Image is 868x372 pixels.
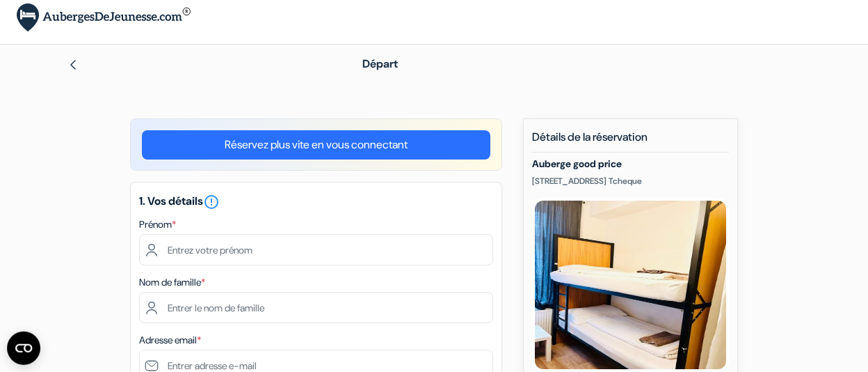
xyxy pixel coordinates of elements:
input: Entrez votre prénom [139,234,493,265]
p: [STREET_ADDRESS] Tcheque [532,176,729,187]
a: Réservez plus vite en vous connectant [142,130,490,160]
button: Ouvrir le widget CMP [7,332,40,365]
img: left_arrow.svg [67,59,79,70]
i: error_outline [203,194,220,210]
img: AubergesDeJeunesse.com [17,3,191,32]
h5: Détails de la réservation [532,130,729,153]
h5: 1. Vos détails [139,194,493,210]
input: Entrer le nom de famille [139,292,493,323]
label: Adresse email [139,333,201,348]
label: Prénom [139,217,176,232]
span: Départ [362,56,398,71]
label: Nom de famille [139,275,205,290]
a: error_outline [203,194,220,208]
h5: Auberge good price [532,158,729,170]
